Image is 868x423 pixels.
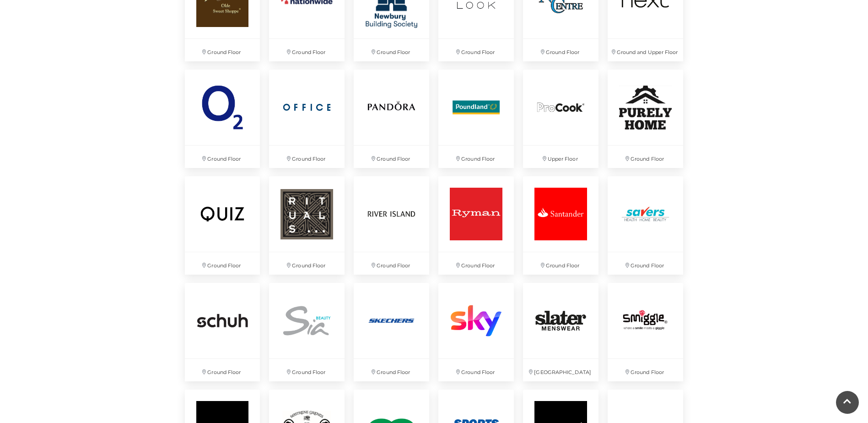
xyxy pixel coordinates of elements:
p: Ground Floor [608,359,683,381]
a: Purley Home at Festival Place Ground Floor [603,65,688,173]
p: Ground Floor [354,359,429,381]
a: Ground Floor [180,278,265,386]
img: Purley Home at Festival Place [608,70,683,145]
p: Ground Floor [523,39,598,61]
a: Ground Floor [264,65,349,173]
p: Ground Floor [354,39,429,61]
a: Ground Floor [180,65,265,173]
a: Ground Floor [349,278,434,386]
p: Ground Floor [185,146,260,168]
p: Ground Floor [269,39,345,61]
p: Ground Floor [438,146,514,168]
p: Ground and Upper Floor [608,39,683,61]
a: Ground Floor [264,278,349,386]
p: Ground Floor [269,359,345,381]
a: [GEOGRAPHIC_DATA] [518,278,603,386]
a: Ground Floor [434,65,518,173]
p: Ground Floor [354,252,429,275]
a: Ground Floor [434,278,518,386]
p: [GEOGRAPHIC_DATA] [523,359,598,381]
p: Upper Floor [523,146,598,168]
p: Ground Floor [185,39,260,61]
p: Ground Floor [269,146,345,168]
a: Ground Floor [603,278,688,386]
p: Ground Floor [354,146,429,168]
p: Ground Floor [438,252,514,275]
p: Ground Floor [269,252,345,275]
p: Ground Floor [608,252,683,275]
a: Ground Floor [603,172,688,279]
a: Upper Floor [518,65,603,173]
a: Ground Floor [180,172,265,279]
p: Ground Floor [608,146,683,168]
p: Ground Floor [185,359,260,381]
a: Ground Floor [264,172,349,279]
a: Ground Floor [518,172,603,279]
p: Ground Floor [438,39,514,61]
p: Ground Floor [438,359,514,381]
a: Ground Floor [349,172,434,279]
a: Ground Floor [434,172,518,279]
p: Ground Floor [185,252,260,275]
a: Ground Floor [349,65,434,173]
p: Ground Floor [523,252,598,275]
